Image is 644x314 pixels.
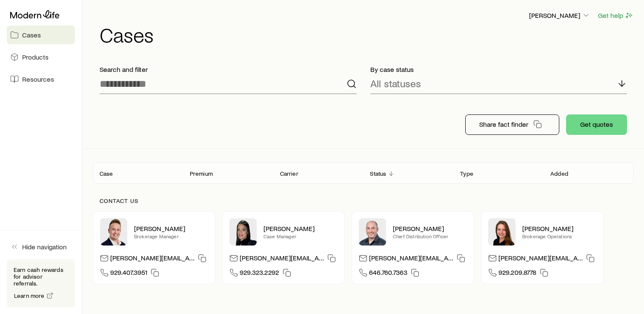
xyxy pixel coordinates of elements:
p: Brokerage Operations [522,233,596,240]
button: Get help [598,11,634,20]
p: Premium [190,170,213,177]
p: Share fact finder [479,120,528,128]
p: [PERSON_NAME][EMAIL_ADDRESS][DOMAIN_NAME] [369,254,453,265]
p: By case status [370,65,627,74]
span: 646.760.7363 [369,268,407,280]
a: Cases [7,26,75,44]
span: Cases [22,31,41,39]
p: [PERSON_NAME] [134,224,208,233]
p: All statuses [370,77,421,89]
span: Hide navigation [22,243,67,251]
button: Hide navigation [7,237,75,256]
span: 929.407.3951 [110,268,147,280]
p: [PERSON_NAME] [522,224,596,233]
p: Case [100,170,113,177]
img: Ellen Wall [488,218,515,245]
span: Learn more [14,293,45,299]
p: [PERSON_NAME] [529,11,590,20]
p: Added [550,170,568,177]
img: Dan Pierson [359,218,386,245]
span: Resources [22,75,54,83]
p: Earn cash rewards for advisor referrals. [14,266,68,287]
p: Contact us [100,197,627,204]
p: Search and filter [100,65,357,74]
p: [PERSON_NAME] [393,224,467,233]
button: Share fact finder [465,114,559,135]
span: Products [22,53,49,61]
img: Derek Wakefield [100,218,127,245]
button: Get quotes [566,114,627,135]
div: Client cases [93,163,634,184]
a: Products [7,48,75,66]
p: Carrier [280,170,298,177]
span: 929.323.2292 [240,268,279,280]
p: [PERSON_NAME] [263,224,338,233]
h1: Cases [100,24,634,45]
p: Brokerage Manager [134,233,208,240]
img: Elana Hasten [229,218,257,245]
p: Type [460,170,473,177]
p: Status [370,170,386,177]
a: Resources [7,70,75,88]
p: [PERSON_NAME][EMAIL_ADDRESS][DOMAIN_NAME] [498,254,583,265]
p: [PERSON_NAME][EMAIL_ADDRESS][DOMAIN_NAME] [110,254,195,265]
p: Case Manager [263,233,338,240]
p: [PERSON_NAME][EMAIL_ADDRESS][DOMAIN_NAME] [240,254,324,265]
p: Chief Distribution Officer [393,233,467,240]
div: Earn cash rewards for advisor referrals.Learn more [7,260,75,307]
button: [PERSON_NAME] [529,11,591,21]
span: 929.209.8778 [498,268,536,280]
